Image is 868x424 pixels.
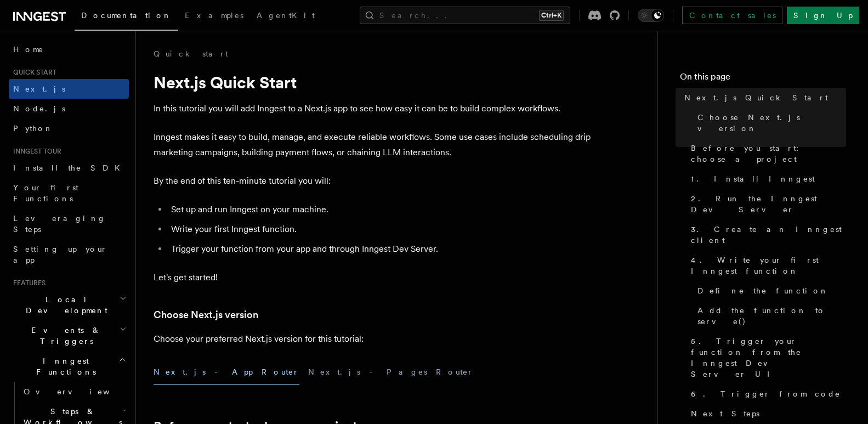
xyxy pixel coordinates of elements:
[13,44,44,55] span: Home
[693,108,846,138] a: Choose Next.js version
[154,101,592,116] p: In this tutorial you will add Inngest to a Next.js app to see how easy it can be to build complex...
[691,408,759,419] span: Next Steps
[9,39,129,59] a: Home
[250,3,321,30] a: AgentKit
[687,138,846,169] a: Before you start: choose a project
[154,72,592,92] h1: Next.js Quick Start
[13,124,53,133] span: Python
[75,3,178,31] a: Documentation
[687,169,846,189] a: 1. Install Inngest
[691,193,846,215] span: 2. Run the Inngest Dev Server
[691,224,846,246] span: 3. Create an Inngest client
[9,325,120,347] span: Events & Triggers
[693,281,846,301] a: Define the function
[697,305,846,327] span: Add the function to serve()
[178,3,250,30] a: Examples
[684,92,828,103] span: Next.js Quick Start
[13,104,65,113] span: Node.js
[154,331,592,347] p: Choose your preferred Next.js version for this tutorial:
[154,48,228,59] a: Quick start
[257,11,315,20] span: AgentKit
[691,143,846,165] span: Before you start: choose a project
[691,388,841,399] span: 6. Trigger from code
[680,88,846,108] a: Next.js Quick Start
[13,163,127,172] span: Install the SDK
[687,384,846,404] a: 6. Trigger from code
[360,7,570,24] button: Search...Ctrl+K
[9,158,129,178] a: Install the SDK
[9,178,129,208] a: Your first Functions
[154,270,592,285] p: Let's get started!
[154,173,592,189] p: By the end of this ten-minute tutorial you will:
[9,99,129,118] a: Node.js
[697,112,846,134] span: Choose Next.js version
[9,68,56,77] span: Quick start
[9,320,129,351] button: Events & Triggers
[691,255,846,276] span: 4. Write your first Inngest function
[81,11,172,20] span: Documentation
[9,208,129,239] a: Leveraging Steps
[9,118,129,138] a: Python
[680,70,846,88] h4: On this page
[691,173,815,184] span: 1. Install Inngest
[697,285,829,296] span: Define the function
[693,301,846,331] a: Add the function to serve()
[687,250,846,281] a: 4. Write your first Inngest function
[9,294,120,316] span: Local Development
[682,7,782,24] a: Contact sales
[154,129,592,160] p: Inngest makes it easy to build, manage, and execute reliable workflows. Some use cases include sc...
[9,279,46,287] span: Features
[308,360,474,385] button: Next.js - Pages Router
[638,9,664,22] button: Toggle dark mode
[154,360,299,385] button: Next.js - App Router
[9,351,129,382] button: Inngest Functions
[687,219,846,250] a: 3. Create an Inngest client
[687,331,846,384] a: 5. Trigger your function from the Inngest Dev Server UI
[13,183,78,203] span: Your first Functions
[154,307,258,323] a: Choose Next.js version
[185,11,243,20] span: Examples
[691,336,846,380] span: 5. Trigger your function from the Inngest Dev Server UI
[9,239,129,270] a: Setting up your app
[9,79,129,99] a: Next.js
[687,404,846,423] a: Next Steps
[13,245,107,264] span: Setting up your app
[24,387,137,396] span: Overview
[787,7,859,24] a: Sign Up
[13,214,106,234] span: Leveraging Steps
[13,84,65,93] span: Next.js
[539,10,564,21] kbd: Ctrl+K
[168,222,592,237] li: Write your first Inngest function.
[687,189,846,219] a: 2. Run the Inngest Dev Server
[9,290,129,320] button: Local Development
[9,147,61,156] span: Inngest tour
[168,202,592,217] li: Set up and run Inngest on your machine.
[9,355,118,377] span: Inngest Functions
[19,382,129,402] a: Overview
[168,241,592,257] li: Trigger your function from your app and through Inngest Dev Server.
